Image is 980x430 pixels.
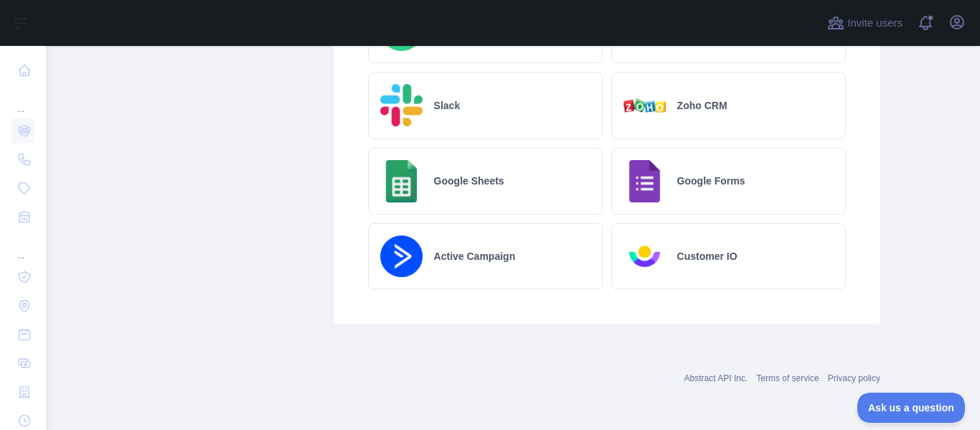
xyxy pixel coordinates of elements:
img: Logo [623,98,666,113]
h2: Customer IO [677,249,738,263]
div: ... [11,86,34,115]
h2: Active Campaign [434,249,516,263]
h2: Google Forms [677,174,745,188]
iframe: Toggle Customer Support [857,393,966,423]
a: Privacy policy [828,373,880,383]
img: Logo [623,235,666,278]
h2: Slack [434,98,461,113]
img: Logo [380,235,423,278]
button: Invite users [824,11,905,34]
h2: Zoho CRM [677,98,727,113]
h2: Google Sheets [434,174,504,188]
img: Logo [623,160,666,202]
div: ... [11,233,34,261]
img: Logo [380,160,423,202]
a: Terms of service [756,373,819,383]
a: Abstract API Inc. [684,373,748,383]
img: Logo [380,84,423,127]
span: Invite users [847,15,903,32]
